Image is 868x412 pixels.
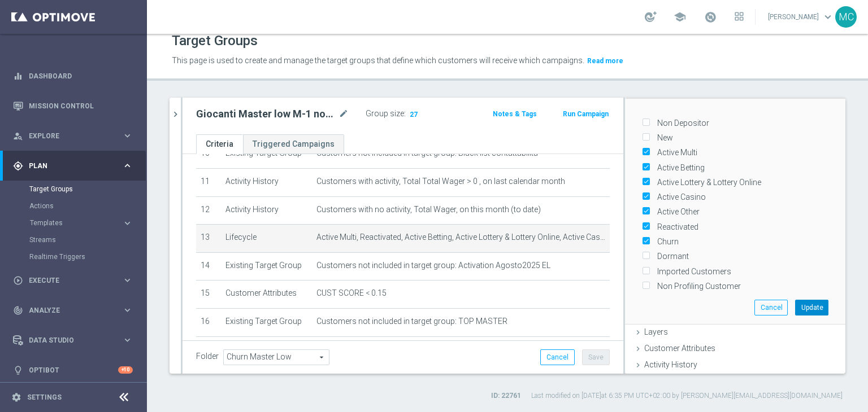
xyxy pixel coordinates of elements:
button: gps_fixed Plan keyboard_arrow_right [12,161,133,170]
a: Streams [29,235,118,244]
div: Target Groups [29,181,146,198]
div: Streams [29,231,146,248]
span: Layers [644,327,668,336]
span: Customers not included in target group: TOP MASTER [316,317,507,326]
a: Realtime Triggers [29,252,118,261]
i: track_changes [13,305,23,315]
a: [PERSON_NAME]keyboard_arrow_down [767,8,835,25]
button: Update [795,300,828,315]
div: equalizer Dashboard [12,72,133,81]
div: +10 [118,366,133,374]
label: ID: 22761 [491,391,521,401]
i: settings [11,392,21,402]
span: Execute [29,277,122,284]
i: equalizer [13,71,23,81]
i: keyboard_arrow_right [122,218,133,229]
div: Optibot [13,355,133,385]
label: : [404,109,406,119]
span: 27 [409,110,419,121]
span: Analyze [29,307,122,314]
h1: Target Groups [172,33,258,49]
i: keyboard_arrow_right [122,130,133,141]
i: person_search [13,131,23,141]
i: keyboard_arrow_right [122,335,133,345]
button: Run Campaign [562,108,610,120]
i: keyboard_arrow_right [122,305,133,315]
td: Existing Target Group [221,252,312,280]
div: Data Studio [13,335,122,345]
a: Optibot [29,355,118,385]
i: chevron_right [170,109,181,120]
div: Templates [30,220,122,226]
label: Last modified on [DATE] at 6:35 PM UTC+02:00 by [PERSON_NAME][EMAIL_ADDRESS][DOMAIN_NAME] [531,391,843,401]
td: Customer Attributes [221,280,312,309]
a: Settings [27,394,62,401]
span: keyboard_arrow_down [822,11,834,23]
label: Imported Customers [653,266,731,277]
div: Data Studio keyboard_arrow_right [12,336,133,345]
button: track_changes Analyze keyboard_arrow_right [12,306,133,315]
span: This page is used to create and manage the target groups that define which customers will receive... [172,56,584,65]
label: Reactivated [653,222,698,232]
i: lightbulb [13,365,23,375]
td: 14 [196,252,221,280]
button: Mission Control [12,102,133,111]
span: CUST SCORE < 0.15 [316,288,387,298]
span: school [674,11,686,23]
td: 13 [196,225,221,253]
div: Templates [29,214,146,231]
span: Plan [29,163,122,169]
button: Cancel [754,300,788,315]
td: Lifecycle [221,225,312,253]
i: keyboard_arrow_right [122,160,133,171]
div: Plan [13,161,122,171]
span: Active Multi, Reactivated, Active Betting, Active Lottery & Lottery Online, Active Casino, Active... [316,233,605,242]
button: Templates keyboard_arrow_right [29,218,133,227]
label: Active Lottery & Lottery Online [653,177,761,187]
td: Activity History [221,196,312,225]
a: Mission Control [29,91,133,121]
button: play_circle_outline Execute keyboard_arrow_right [12,276,133,285]
a: Dashboard [29,61,133,91]
td: Existing Target Group [221,141,312,169]
span: Customers with activity, Total Total Wager > 0 , on last calendar month [316,177,565,186]
button: Cancel [540,349,575,365]
button: chevron_right [170,98,181,131]
div: Explore [13,131,122,141]
span: Customers with no activity, Total Wager, on this month (to date) [316,205,541,214]
div: Execute [13,275,122,286]
div: Actions [29,198,146,214]
td: 15 [196,280,221,309]
label: Active Multi [653,147,697,157]
button: Save [582,349,610,365]
label: New [653,133,673,143]
span: Explore [29,133,122,139]
label: Non Depositor [653,118,709,128]
div: Analyze [13,305,122,315]
button: person_search Explore keyboard_arrow_right [12,132,133,141]
div: Dashboard [13,61,133,91]
label: Churn [653,236,679,247]
h2: Giocanti Master low M-1 non Active mtd [196,107,336,121]
td: 11 [196,168,221,196]
i: play_circle_outline [13,275,23,286]
span: Templates [30,220,111,226]
span: Customer Attributes [644,344,715,353]
div: Realtime Triggers [29,248,146,265]
td: 16 [196,308,221,336]
a: Triggered Campaigns [243,134,344,154]
i: gps_fixed [13,161,23,171]
label: Non Profiling Customer [653,281,741,291]
button: lightbulb Optibot +10 [12,366,133,375]
a: Actions [29,201,118,211]
span: Data Studio [29,337,122,344]
label: Group size [366,109,404,119]
td: 12 [196,196,221,225]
